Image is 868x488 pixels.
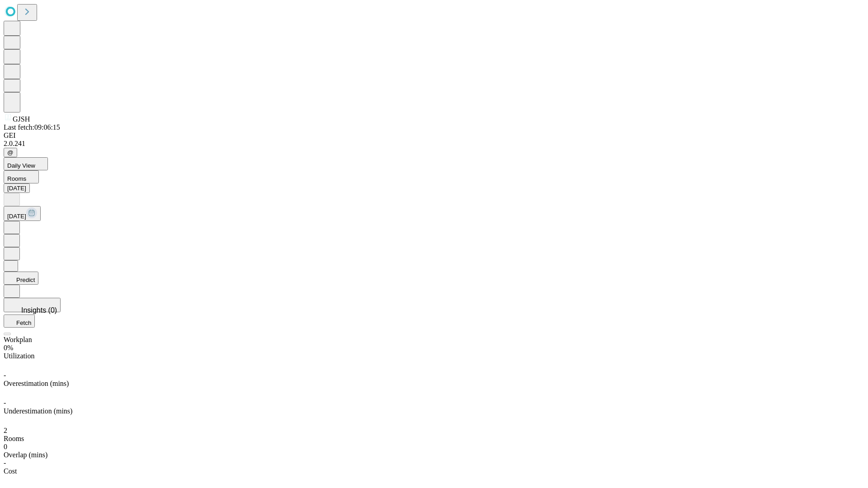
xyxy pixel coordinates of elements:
[4,427,7,434] span: 2
[4,148,17,157] button: @
[4,206,41,221] button: [DATE]
[4,298,61,312] button: Insights (0)
[4,183,30,193] button: [DATE]
[4,272,38,285] button: Predict
[4,407,72,415] span: Underestimation (mins)
[4,459,6,467] span: -
[4,443,7,450] span: 0
[7,162,35,169] span: Daily View
[13,115,30,123] span: GJSH
[4,131,864,140] div: GEI
[4,314,35,328] button: Fetch
[4,467,17,475] span: Cost
[21,306,57,314] span: Insights (0)
[4,157,48,170] button: Daily View
[4,380,69,387] span: Overestimation (mins)
[7,213,26,220] span: [DATE]
[4,140,864,148] div: 2.0.241
[4,336,32,343] span: Workplan
[4,344,13,352] span: 0%
[7,175,26,182] span: Rooms
[7,149,14,156] span: @
[4,451,47,459] span: Overlap (mins)
[4,170,39,183] button: Rooms
[4,123,60,131] span: Last fetch: 09:06:15
[4,371,6,379] span: -
[4,352,34,360] span: Utilization
[4,435,24,442] span: Rooms
[4,399,6,407] span: -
